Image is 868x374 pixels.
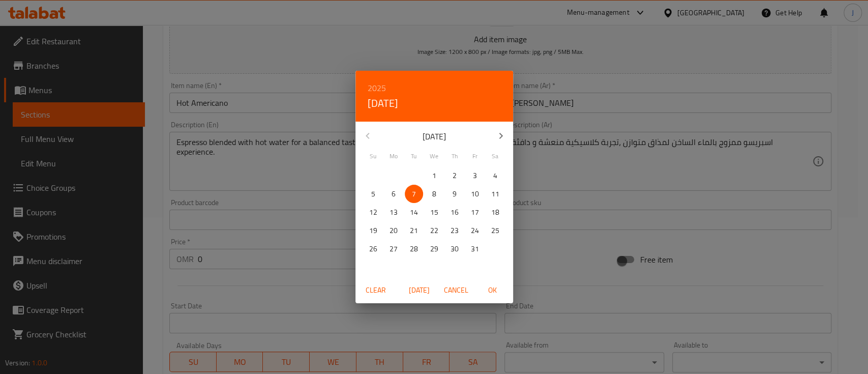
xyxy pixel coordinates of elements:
[368,81,386,95] button: 2025
[486,152,504,161] span: Sa
[392,188,396,200] p: 6
[364,203,382,221] button: 12
[476,281,509,300] button: OK
[440,281,472,300] button: Cancel
[481,284,505,297] span: OK
[486,166,504,185] button: 4
[453,169,457,182] p: 2
[425,240,443,258] button: 29
[432,188,436,200] p: 8
[364,185,382,203] button: 5
[451,224,459,237] p: 23
[405,185,423,203] button: 7
[451,206,459,219] p: 16
[466,166,484,185] button: 3
[445,166,464,185] button: 2
[364,240,382,258] button: 26
[384,152,403,161] span: Mo
[430,206,438,219] p: 15
[364,152,382,161] span: Su
[486,221,504,240] button: 25
[369,206,377,219] p: 12
[425,203,443,221] button: 15
[403,281,436,300] button: [DATE]
[486,203,504,221] button: 18
[432,169,436,182] p: 1
[471,224,479,237] p: 24
[390,206,398,219] p: 13
[390,224,398,237] p: 20
[425,185,443,203] button: 8
[369,224,377,237] p: 19
[364,284,388,297] span: Clear
[471,206,479,219] p: 17
[466,203,484,221] button: 17
[451,243,459,255] p: 30
[430,224,438,237] p: 22
[384,240,403,258] button: 27
[445,152,464,161] span: Th
[425,166,443,185] button: 1
[369,243,377,255] p: 26
[491,224,499,237] p: 25
[384,203,403,221] button: 13
[410,206,418,219] p: 14
[405,203,423,221] button: 14
[493,169,497,182] p: 4
[486,185,504,203] button: 11
[405,240,423,258] button: 28
[380,130,489,142] p: [DATE]
[491,188,499,200] p: 11
[445,221,464,240] button: 23
[473,169,477,182] p: 3
[445,203,464,221] button: 16
[407,284,432,297] span: [DATE]
[453,188,457,200] p: 9
[491,206,499,219] p: 18
[444,284,468,297] span: Cancel
[405,221,423,240] button: 21
[412,188,416,200] p: 7
[445,240,464,258] button: 30
[390,243,398,255] p: 27
[360,281,392,300] button: Clear
[410,243,418,255] p: 28
[371,188,375,200] p: 5
[466,185,484,203] button: 10
[466,240,484,258] button: 31
[425,152,443,161] span: We
[364,221,382,240] button: 19
[384,221,403,240] button: 20
[368,95,398,111] button: [DATE]
[471,243,479,255] p: 31
[430,243,438,255] p: 29
[405,152,423,161] span: Tu
[445,185,464,203] button: 9
[410,224,418,237] p: 21
[384,185,403,203] button: 6
[425,221,443,240] button: 22
[471,188,479,200] p: 10
[466,152,484,161] span: Fr
[466,221,484,240] button: 24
